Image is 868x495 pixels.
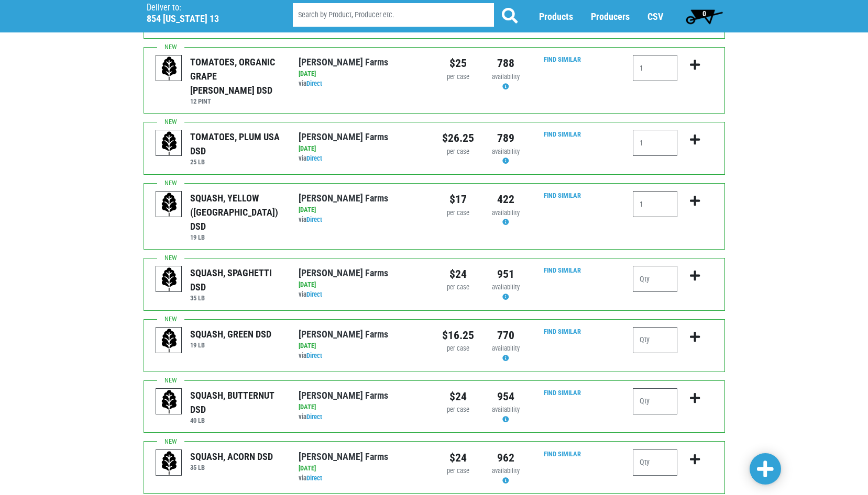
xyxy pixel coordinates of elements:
[442,466,474,476] div: per case
[299,280,426,290] div: [DATE]
[299,474,426,483] div: via
[190,55,283,97] div: TOMATOES, ORGANIC GRAPE [PERSON_NAME] DSD
[591,11,630,22] a: Producers
[306,474,322,482] a: Direct
[633,327,677,353] input: Qty
[190,388,283,417] div: SQUASH, BUTTERNUT DSD
[544,266,581,274] a: Find Similar
[442,344,474,354] div: per case
[633,191,677,217] input: Qty
[490,388,522,405] div: 954
[299,351,426,361] div: via
[190,191,283,233] div: SQUASH, YELLOW ([GEOGRAPHIC_DATA]) DSD
[442,55,474,72] div: $25
[299,144,426,154] div: [DATE]
[156,266,182,292] img: placeholder-variety-43d6402dacf2d531de610a020419775a.svg
[299,79,426,89] div: via
[442,388,474,405] div: $24
[299,193,388,204] a: [PERSON_NAME] Farms
[702,9,706,18] span: 0
[156,389,182,415] img: placeholder-variety-43d6402dacf2d531de610a020419775a.svg
[156,55,182,82] img: placeholder-variety-43d6402dacf2d531de610a020419775a.svg
[492,406,520,413] span: availability
[156,130,182,156] img: placeholder-variety-43d6402dacf2d531de610a020419775a.svg
[633,266,677,292] input: Qty
[442,72,474,82] div: per case
[633,449,677,476] input: Qty
[147,13,266,25] h5: 854 [US_STATE] 13
[442,327,474,344] div: $16.25
[299,69,426,79] div: [DATE]
[299,464,426,474] div: [DATE]
[190,233,283,241] h6: 19 LB
[299,215,426,225] div: via
[190,130,283,158] div: TOMATOES, PLUM USA DSD
[490,327,522,344] div: 770
[190,97,283,105] h6: 12 PINT
[681,6,728,27] a: 0
[190,158,283,166] h6: 25 LB
[544,130,581,138] a: Find Similar
[442,405,474,415] div: per case
[544,55,581,63] a: Find Similar
[190,327,271,341] div: SQUASH, GREEN DSD
[299,451,388,462] a: [PERSON_NAME] Farms
[492,283,520,291] span: availability
[299,402,426,412] div: [DATE]
[306,80,322,87] a: Direct
[442,191,474,208] div: $17
[442,283,474,292] div: per case
[492,209,520,217] span: availability
[156,450,182,476] img: placeholder-variety-43d6402dacf2d531de610a020419775a.svg
[633,130,677,156] input: Qty
[492,73,520,81] span: availability
[544,328,581,335] a: Find Similar
[633,55,677,81] input: Qty
[544,192,581,199] a: Find Similar
[147,3,266,13] p: Deliver to:
[544,389,581,397] a: Find Similar
[490,266,522,283] div: 951
[442,449,474,466] div: $24
[299,412,426,422] div: via
[492,148,520,155] span: availability
[492,467,520,475] span: availability
[306,154,322,162] a: Direct
[306,413,322,421] a: Direct
[190,266,283,294] div: SQUASH, SPAGHETTI DSD
[299,131,388,142] a: [PERSON_NAME] Farms
[490,191,522,208] div: 422
[306,290,322,298] a: Direct
[633,388,677,414] input: Qty
[190,294,283,302] h6: 35 LB
[156,328,182,354] img: placeholder-variety-43d6402dacf2d531de610a020419775a.svg
[490,55,522,72] div: 788
[190,464,273,471] h6: 35 LB
[490,130,522,147] div: 789
[490,449,522,466] div: 962
[306,352,322,359] a: Direct
[156,192,182,218] img: placeholder-variety-43d6402dacf2d531de610a020419775a.svg
[299,329,388,340] a: [PERSON_NAME] Farms
[544,450,581,458] a: Find Similar
[442,130,474,147] div: $26.25
[442,266,474,283] div: $24
[190,417,283,424] h6: 40 LB
[299,390,388,401] a: [PERSON_NAME] Farms
[299,57,388,67] a: [PERSON_NAME] Farms
[539,11,573,22] a: Products
[299,267,388,278] a: [PERSON_NAME] Farms
[492,344,520,352] span: availability
[442,208,474,218] div: per case
[306,216,322,223] a: Direct
[299,205,426,215] div: [DATE]
[299,341,426,351] div: [DATE]
[190,341,271,349] h6: 19 LB
[190,449,273,464] div: SQUASH, ACORN DSD
[299,154,426,164] div: via
[293,3,494,27] input: Search by Product, Producer etc.
[442,147,474,157] div: per case
[647,11,663,22] a: CSV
